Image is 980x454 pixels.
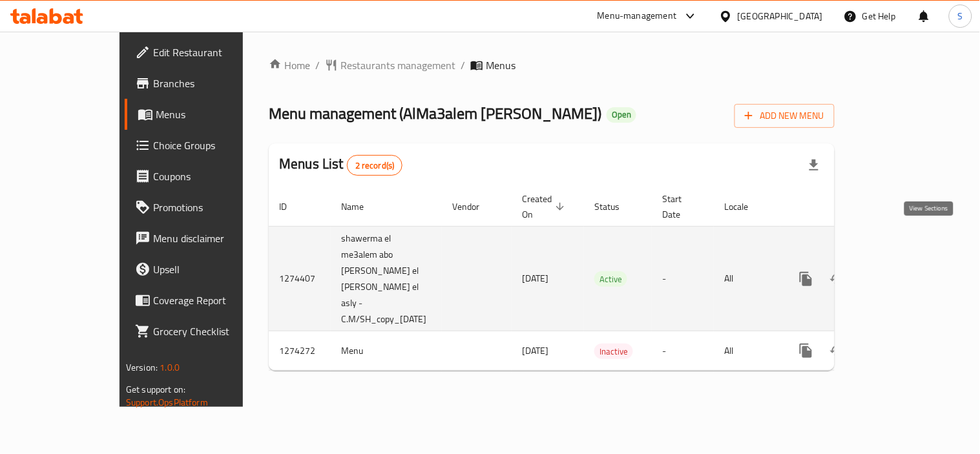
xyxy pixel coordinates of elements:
[153,169,273,184] span: Coupons
[347,155,403,176] div: Total records count
[662,191,698,222] span: Start Date
[714,331,780,371] td: All
[269,331,331,371] td: 1274272
[153,324,273,339] span: Grocery Checklist
[594,199,636,214] span: Status
[125,37,283,68] a: Edit Restaurant
[156,107,273,122] span: Menus
[269,99,601,128] span: Menu management ( AlMa3alem [PERSON_NAME] )
[798,150,829,181] div: Export file
[522,342,548,359] span: [DATE]
[486,57,516,73] span: Menus
[594,271,627,287] div: Active
[745,108,824,124] span: Add New Menu
[341,199,381,214] span: Name
[791,263,822,294] button: more
[822,263,853,294] button: Change Status
[269,57,310,73] a: Home
[153,45,273,60] span: Edit Restaurant
[522,191,568,222] span: Created On
[735,104,835,128] button: Add New Menu
[125,130,283,161] a: Choice Groups
[126,381,185,398] span: Get support on:
[452,199,496,214] span: Vendor
[607,107,636,123] div: Open
[125,285,283,316] a: Coverage Report
[269,226,331,331] td: 1274407
[348,160,402,172] span: 2 record(s)
[153,200,273,215] span: Promotions
[594,344,633,359] div: Inactive
[125,254,283,285] a: Upsell
[594,344,633,359] span: Inactive
[126,394,208,411] a: Support.OpsPlatform
[315,57,320,73] li: /
[607,109,636,120] span: Open
[331,226,442,331] td: shawerma el me3alem abo [PERSON_NAME] el [PERSON_NAME] el asly - C.M/SH_copy_[DATE]
[153,293,273,308] span: Coverage Report
[822,335,853,366] button: Change Status
[160,359,180,376] span: 1.0.0
[153,138,273,153] span: Choice Groups
[125,223,283,254] a: Menu disclaimer
[153,76,273,91] span: Branches
[738,9,823,23] div: [GEOGRAPHIC_DATA]
[522,270,548,287] span: [DATE]
[325,57,455,73] a: Restaurants management
[780,187,925,227] th: Actions
[125,99,283,130] a: Menus
[125,316,283,347] a: Grocery Checklist
[724,199,765,214] span: Locale
[125,68,283,99] a: Branches
[269,187,925,371] table: enhanced table
[125,161,283,192] a: Coupons
[652,226,714,331] td: -
[594,272,627,287] span: Active
[598,8,677,24] div: Menu-management
[126,359,158,376] span: Version:
[153,231,273,246] span: Menu disclaimer
[279,154,402,176] h2: Menus List
[340,57,455,73] span: Restaurants management
[279,199,304,214] span: ID
[958,9,963,23] span: S
[153,262,273,277] span: Upsell
[331,331,442,371] td: Menu
[714,226,780,331] td: All
[652,331,714,371] td: -
[791,335,822,366] button: more
[461,57,465,73] li: /
[269,57,835,73] nav: breadcrumb
[125,192,283,223] a: Promotions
